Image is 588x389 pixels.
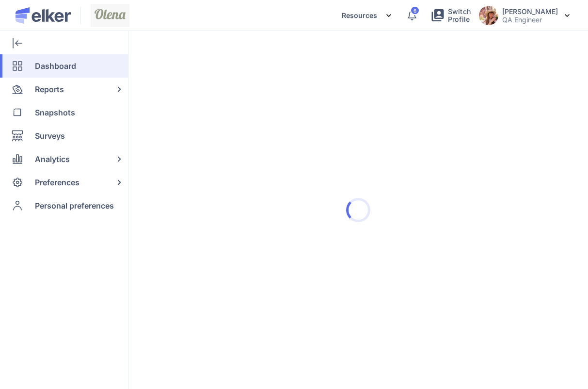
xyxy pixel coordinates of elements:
[385,12,393,19] img: svg%3e
[35,147,70,171] span: Analytics
[479,6,498,25] img: avatar
[565,14,570,17] img: svg%3e
[502,16,558,24] p: QA Engineer
[502,7,558,16] h5: Olena Berdnyk
[35,124,65,147] span: Surveys
[35,171,79,194] span: Preferences
[16,7,71,24] img: Elker
[448,8,471,23] span: Switch Profile
[35,54,76,78] span: Dashboard
[91,4,129,27] img: Screenshot_2024-07-24_at_11%282%29.53.03.png
[35,101,75,124] span: Snapshots
[413,8,416,13] span: 6
[35,78,64,101] span: Reports
[342,6,393,25] div: Resources
[35,194,114,217] span: Personal preferences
